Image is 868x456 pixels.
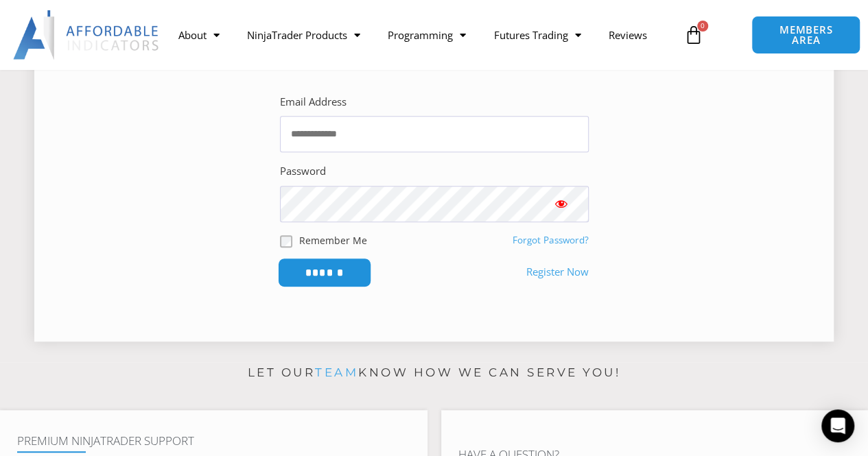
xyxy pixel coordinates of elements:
[374,19,480,51] a: Programming
[766,25,846,45] span: MEMBERS AREA
[233,19,374,51] a: NinjaTrader Products
[315,365,358,379] a: team
[165,19,233,51] a: About
[526,263,589,282] a: Register Now
[13,10,161,60] img: LogoAI | Affordable Indicators – NinjaTrader
[165,19,677,51] nav: Menu
[17,434,410,448] h4: Premium NinjaTrader Support
[480,19,594,51] a: Futures Trading
[534,186,589,221] button: Show password
[751,16,860,54] a: MEMBERS AREA
[299,233,367,248] label: Remember Me
[280,162,326,181] label: Password
[280,93,347,112] label: Email Address
[594,19,660,51] a: Reviews
[513,234,589,246] a: Forgot Password?
[821,409,854,442] div: Open Intercom Messenger
[697,21,708,32] span: 0
[664,15,724,55] a: 0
